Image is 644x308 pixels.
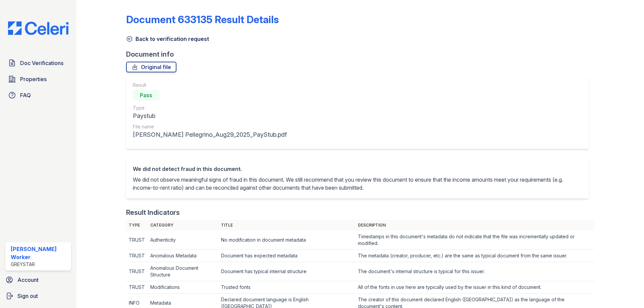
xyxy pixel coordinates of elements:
a: Original file [126,62,176,72]
span: Doc Verifications [20,59,63,67]
a: Account [3,273,74,287]
div: [PERSON_NAME] Worker [11,245,68,261]
div: Result Indicators [126,208,180,217]
td: TRUST [126,250,148,262]
div: Document info [126,50,594,59]
span: Account [17,276,39,284]
a: Back to verification request [126,35,209,43]
td: Anomalous Metadata [148,250,219,262]
td: Timestamps in this document's metadata do not indicate that the file was incrementally updated or... [355,231,594,250]
span: Sign out [17,292,38,300]
div: Pass [133,90,160,101]
a: Document 633135 Result Details [126,13,279,25]
td: The document's internal structure is typical for this issuer. [355,262,594,281]
th: Category [148,220,219,231]
th: Title [218,220,355,231]
td: Trusted fonts [218,281,355,294]
td: Document has typical internal structure [218,262,355,281]
th: Type [126,220,148,231]
td: No modification in document metadata [218,231,355,250]
td: TRUST [126,281,148,294]
td: All of the fonts in use here are typically used by the issuer in this kind of document. [355,281,594,294]
div: Greystar [11,261,68,268]
th: Description [355,220,594,231]
div: Type [133,105,287,111]
td: Document has expected metadata [218,250,355,262]
a: Sign out [3,289,74,303]
td: Authenticity [148,231,219,250]
td: Anomalous Document Structure [148,262,219,281]
div: We did not detect fraud in this document. [133,165,582,173]
td: The metadata (creator, producer, etc.) are the same as typical document from the same issuer. [355,250,594,262]
div: [PERSON_NAME] Pellegrino_Aug29_2025_PayStub.pdf [133,130,287,139]
a: FAQ [5,88,71,102]
div: Paystub [133,111,287,121]
span: Properties [20,75,47,83]
td: TRUST [126,262,148,281]
img: CE_Logo_Blue-a8612792a0a2168367f1c8372b55b34899dd931a85d93a1a3d3e32e68fde9ad4.png [3,21,74,35]
span: FAQ [20,91,31,99]
a: Properties [5,72,71,86]
div: File name [133,123,287,130]
div: Result [133,82,287,88]
td: TRUST [126,231,148,250]
a: Doc Verifications [5,56,71,70]
p: We did not observe meaningful signs of fraud in this document. We still recommend that you review... [133,176,582,192]
td: Modifications [148,281,219,294]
